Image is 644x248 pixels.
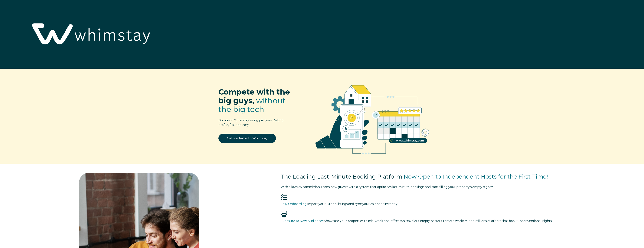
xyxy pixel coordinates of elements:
img: Whimstay Logo-02 1 [26,2,154,67]
span: With a low 5% commission, reach new guests with a system that optimizes last-minute bookings and s [281,185,433,189]
a: Get started with Whimstay [218,134,276,143]
span: Showcase your properties to mid-week and offseason travelers, empty nesters, remote workers, and ... [324,219,552,223]
span: Easy Onboarding: [281,202,307,206]
img: RBO Ilustrations-02 [306,74,439,162]
span: Compete with the big guys, [218,87,290,105]
span: Exposure to New Audiences: [281,219,324,223]
span: The Leading Last-Minute Booking Platform, [281,173,404,180]
span: tart filling your property’s empty nights! [281,185,493,189]
span: Go live on Whimstay using just your Airbnb profile, fast and easy [218,119,283,127]
span: without the big tech [218,96,286,114]
span: Now Open to Independent Hosts for the First Time! [404,173,548,180]
span: Import your Airbnb listings and sync your calendar instantly. [307,202,398,206]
